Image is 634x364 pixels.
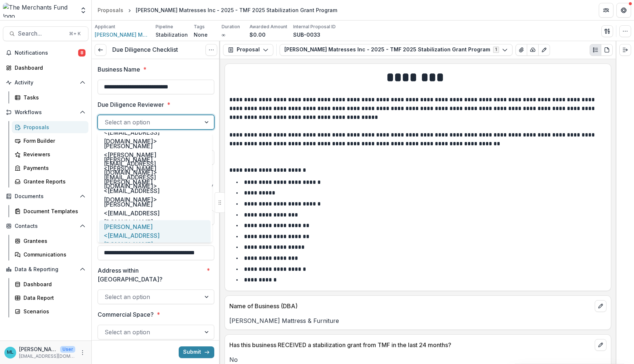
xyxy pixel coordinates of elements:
[136,6,337,14] div: [PERSON_NAME] Matresses Inc - 2025 - TMF 2025 Stabilization Grant Program
[98,132,212,243] div: Select options list
[12,235,88,247] a: Grantees
[15,50,78,56] span: Notifications
[12,205,88,217] a: Document Templates
[95,23,115,30] p: Applicant
[222,31,225,39] p: ∞
[99,220,211,251] div: [PERSON_NAME] <[EMAIL_ADDRESS][DOMAIN_NAME]>
[12,278,88,290] a: Dashboard
[112,46,178,53] h3: Due Diligence Checklist
[595,339,606,351] button: edit
[23,150,83,158] div: Reviewers
[23,94,83,101] div: Tasks
[616,3,631,18] button: Get Help
[194,31,208,39] p: None
[95,31,150,39] a: [PERSON_NAME] Mattress & Furniture
[23,207,83,215] div: Document Templates
[95,5,340,15] nav: breadcrumb
[205,44,217,56] button: Options
[3,62,88,74] a: Dashboard
[99,175,211,207] div: [PERSON_NAME] <[EMAIL_ADDRESS][DOMAIN_NAME]>
[15,266,77,273] span: Data & Reporting
[3,190,88,202] button: Open Documents
[98,65,140,74] p: Business Name
[229,316,606,325] p: [PERSON_NAME] Mattress & Furniture
[3,106,88,118] button: Open Workflows
[515,44,527,56] button: View Attached Files
[15,193,77,200] span: Documents
[15,223,77,229] span: Contacts
[19,353,75,360] p: [EMAIL_ADDRESS][DOMAIN_NAME]
[19,345,57,353] p: [PERSON_NAME]
[3,26,88,41] button: Search...
[249,23,287,30] p: Awarded Amount
[12,175,88,188] a: Grantee Reports
[12,162,88,174] a: Payments
[3,3,75,18] img: The Merchants Fund logo
[15,64,83,72] div: Dashboard
[23,251,83,258] div: Communications
[78,49,85,57] span: 8
[156,31,188,39] p: Stabilization
[15,109,77,116] span: Workflows
[229,355,606,364] p: No
[293,31,320,39] p: SUB-0033
[599,3,613,18] button: Partners
[229,341,592,349] p: Has this business RECEIVED a stabilization grant from TMF in the last 24 months?
[12,148,88,160] a: Reviewers
[15,80,77,86] span: Activity
[98,6,123,14] div: Proposals
[23,294,83,302] div: Data Report
[229,302,592,310] p: Name of Business (DBA)
[3,77,88,88] button: Open Activity
[99,139,211,179] div: [PERSON_NAME] <[PERSON_NAME][EMAIL_ADDRESS][DOMAIN_NAME]>
[23,237,83,245] div: Grantees
[68,30,82,38] div: ⌘ + K
[98,100,164,109] p: Due Diligence Reviewer
[12,91,88,103] a: Tasks
[293,23,336,30] p: Internal Proposal ID
[590,44,601,56] button: Plaintext view
[538,44,550,56] button: Edit as form
[3,47,88,59] button: Notifications8
[12,135,88,147] a: Form Builder
[99,153,211,193] div: [PERSON_NAME] <[PERSON_NAME][EMAIL_ADDRESS][DOMAIN_NAME]>
[12,292,88,304] a: Data Report
[23,280,83,288] div: Dashboard
[7,350,14,355] div: Miao Liu
[99,198,211,229] div: [PERSON_NAME] <[EMAIL_ADDRESS][DOMAIN_NAME]>
[3,220,88,232] button: Open Contacts
[98,182,214,210] div: questions regarding permits, taxes, and primary business income will be checked below. Everything...
[3,263,88,275] button: Open Data & Reporting
[280,44,513,56] button: [PERSON_NAME] Matresses Inc - 2025 - TMF 2025 Stabilization Grant Program1
[601,44,613,56] button: PDF view
[595,300,606,312] button: edit
[23,178,83,185] div: Grantee Reports
[12,305,88,317] a: Scenarios
[12,248,88,261] a: Communications
[12,121,88,133] a: Proposals
[98,310,154,319] p: Commercial Space?
[23,307,83,315] div: Scenarios
[98,266,204,284] p: Address within [GEOGRAPHIC_DATA]?
[95,5,126,15] a: Proposals
[156,23,173,30] p: Pipeline
[249,31,266,39] p: $0.00
[78,3,88,18] button: Open entity switcher
[194,23,205,30] p: Tags
[99,117,211,148] div: [PERSON_NAME] <[EMAIL_ADDRESS][DOMAIN_NAME]>
[23,123,83,131] div: Proposals
[179,346,214,358] button: Submit
[23,164,83,172] div: Payments
[23,137,83,145] div: Form Builder
[619,44,631,56] button: Expand right
[78,348,87,357] button: More
[223,44,273,56] button: Proposal
[60,346,75,353] p: User
[222,23,240,30] p: Duration
[18,30,65,37] span: Search...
